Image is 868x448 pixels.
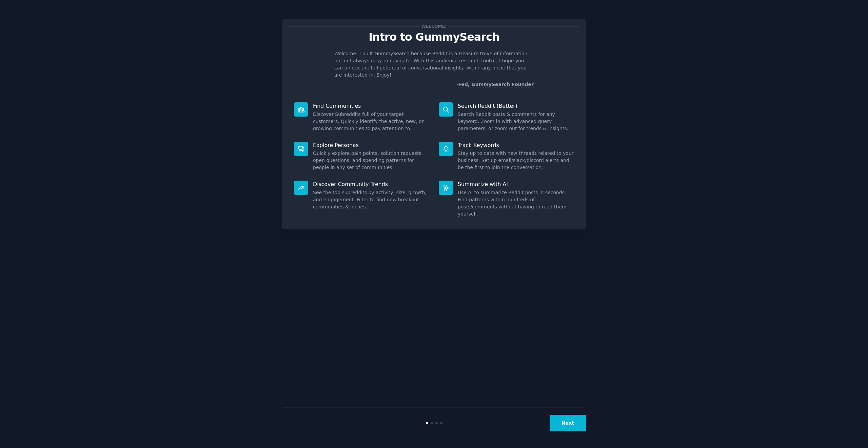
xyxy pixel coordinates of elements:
dd: See the top subreddits by activity, size, growth, and engagement. Filter to find new breakout com... [313,189,429,210]
dd: Use AI to summarize Reddit posts in seconds. Find patterns within hundreds of posts/comments with... [458,189,574,218]
dd: Discover Subreddits full of your target customers. Quickly identify the active, new, or growing c... [313,111,429,132]
p: Explore Personas [313,142,429,149]
dd: Quickly explore pain points, solution requests, open questions, and spending patterns for people ... [313,150,429,171]
p: Summarize with AI [458,181,574,188]
div: - [456,81,534,88]
a: Fed, GummySearch Founder [458,82,534,87]
p: Search Reddit (Better) [458,102,574,109]
p: Track Keywords [458,142,574,149]
dd: Search Reddit posts & comments for any keyword. Zoom in with advanced query parameters, or zoom o... [458,111,574,132]
span: Welcome! [420,23,448,30]
p: Intro to GummySearch [289,31,579,43]
p: Discover Community Trends [313,181,429,188]
p: Find Communities [313,102,429,109]
button: Next [550,415,586,431]
p: Welcome! I built GummySearch because Reddit is a treasure trove of information, but not always ea... [334,50,534,79]
dd: Stay up to date with new threads related to your business. Set up email/slack/discord alerts and ... [458,150,574,171]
